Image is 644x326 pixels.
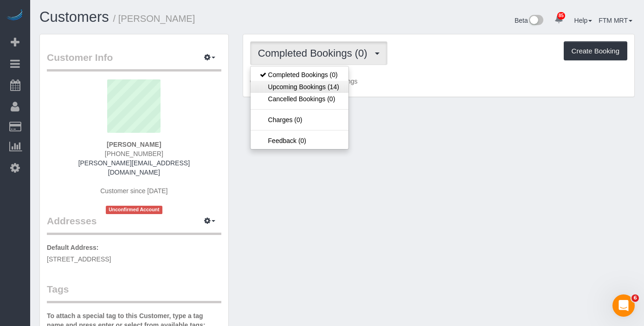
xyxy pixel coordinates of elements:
a: [PERSON_NAME][EMAIL_ADDRESS][DOMAIN_NAME] [78,159,190,176]
span: Customer since [DATE] [100,187,167,195]
button: Completed Bookings (0) [250,41,387,65]
img: Automaid Logo [6,9,24,22]
span: Unconfirmed Account [106,206,162,214]
a: Help [574,17,592,24]
a: Completed Bookings (0) [251,69,348,81]
a: Beta [515,17,543,24]
img: New interface [528,15,543,27]
small: / [PERSON_NAME] [113,13,195,24]
a: Customers [39,9,109,25]
span: [STREET_ADDRESS] [47,255,111,263]
a: Charges (0) [251,114,348,126]
span: 85 [557,12,565,20]
iframe: Intercom live chat [612,294,635,317]
span: 6 [631,294,639,302]
legend: Customer Info [47,51,221,72]
strong: [PERSON_NAME] [107,141,161,148]
a: Cancelled Bookings (0) [251,93,348,105]
p: Customer has 0 Completed Bookings [250,77,627,86]
a: Upcoming Bookings (14) [251,81,348,93]
button: Create Booking [564,41,627,61]
legend: Tags [47,282,221,303]
a: 85 [550,9,568,30]
a: Feedback (0) [251,135,348,147]
a: FTM MRT [599,17,632,24]
span: Completed Bookings (0) [258,47,372,59]
label: Default Address: [47,243,99,252]
span: [PHONE_NUMBER] [105,150,163,157]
